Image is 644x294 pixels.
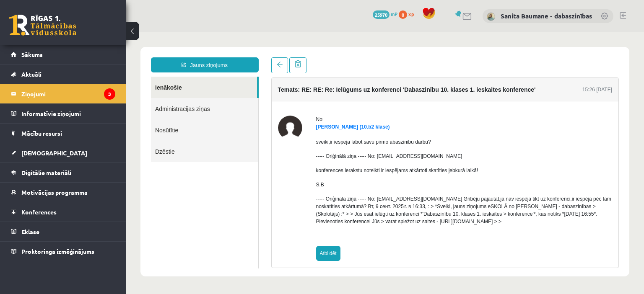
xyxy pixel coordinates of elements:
a: 25970 mP [373,10,397,17]
a: Konferences [11,202,115,222]
span: Mācību resursi [21,129,62,137]
a: Motivācijas programma [11,183,115,202]
p: sveiki,ir iespēja labot savu pirmo abaszinibu darbu? [190,106,487,113]
a: Rīgas 1. Tālmācības vidusskola [9,15,76,36]
a: Eklase [11,222,115,241]
div: No: [190,83,487,91]
span: Proktoringa izmēģinājums [21,248,94,255]
span: [DEMOGRAPHIC_DATA] [21,149,87,157]
a: Ziņojumi3 [11,84,115,103]
a: Jauns ziņojums [25,25,133,40]
i: 3 [104,88,115,100]
h4: Temats: RE: RE: Re: Ielūgums uz konferenci 'Dabaszinību 10. klases 1. ieskaites konference' [152,54,410,61]
a: Sākums [11,45,115,64]
a: Aktuāli [11,64,115,84]
a: Administrācijas ziņas [25,66,132,87]
span: mP [391,10,397,17]
span: Sākums [21,51,43,58]
p: konferences ierakstu noteikti ir iespējams atkārtoti skatīties jebkurā laikā! [190,134,487,142]
a: Dzēstie [25,108,132,130]
legend: Ziņojumi [21,84,115,103]
a: Sanita Baumane - dabaszinības [501,12,592,20]
span: Motivācijas programma [21,188,88,196]
img: Oskars Plikšs [152,83,177,108]
span: Konferences [21,208,57,216]
span: 25970 [373,10,390,19]
span: Aktuāli [21,70,42,78]
span: Digitālie materiāli [21,169,71,176]
a: Mācību resursi [11,124,115,143]
p: ----- Oriģinālā ziņa ----- No: [EMAIL_ADDRESS][DOMAIN_NAME] [190,120,487,128]
a: Nosūtītie [25,87,132,108]
a: Ienākošie [25,44,131,66]
a: 0 xp [399,10,418,17]
p: ----- Oriģinālā ziņa ----- No: [EMAIL_ADDRESS][DOMAIN_NAME] Gribèju pajautāt,ja nav iespèja tikt ... [190,163,487,193]
img: Sanita Baumane - dabaszinības [487,13,495,21]
span: 0 [399,10,407,19]
span: Eklase [21,228,39,235]
p: S.B [190,149,487,156]
a: Digitālie materiāli [11,163,115,182]
span: xp [408,10,414,17]
legend: Informatīvie ziņojumi [21,104,115,123]
div: 15:26 [DATE] [457,54,486,61]
a: Atbildēt [190,214,215,229]
a: Informatīvie ziņojumi [11,104,115,123]
a: Proktoringa izmēģinājums [11,242,115,261]
a: [PERSON_NAME] (10.b2 klase) [190,92,264,98]
a: [DEMOGRAPHIC_DATA] [11,143,115,162]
